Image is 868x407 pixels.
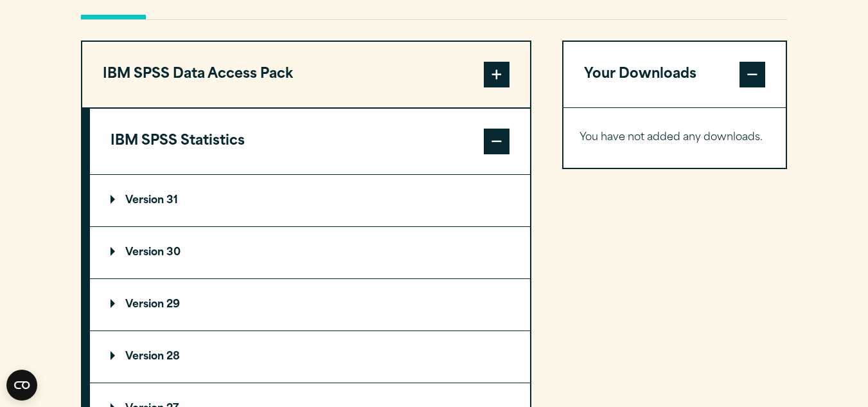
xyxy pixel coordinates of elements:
summary: Version 29 [90,279,530,330]
button: Your Downloads [563,42,786,107]
p: Version 29 [111,300,180,310]
button: Open CMP widget [6,370,37,401]
summary: Version 31 [90,175,530,226]
p: Version 31 [111,195,178,206]
summary: Version 30 [90,227,530,278]
div: Your Downloads [563,107,786,168]
button: IBM SPSS Data Access Pack [82,42,530,107]
summary: Version 28 [90,331,530,383]
p: You have not added any downloads. [580,129,770,147]
p: Version 28 [111,352,180,362]
p: Version 30 [111,248,181,258]
button: IBM SPSS Statistics [90,109,530,174]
